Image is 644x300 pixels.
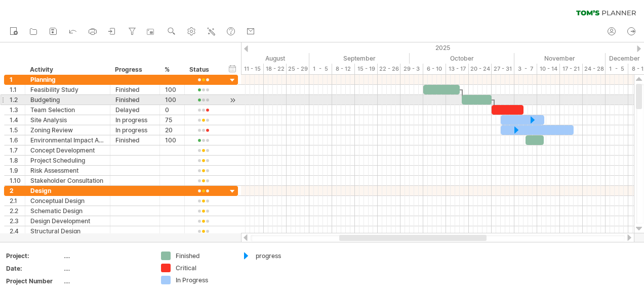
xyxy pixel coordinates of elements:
div: 2.1 [10,196,25,206]
div: 1.2 [10,95,25,105]
div: 2.3 [10,216,25,226]
div: 1.5 [10,125,25,135]
div: Finished [115,95,154,105]
div: Project: [6,252,62,260]
div: Design Development [30,216,105,226]
div: 1.1 [10,85,25,94]
div: Finished [115,85,154,94]
div: 1.4 [10,115,25,125]
div: Design [30,186,105,195]
div: Finished [176,252,231,260]
div: Project Scheduling [30,156,105,165]
div: 2.2 [10,206,25,216]
div: Date: [6,264,62,273]
div: Delayed [115,105,154,115]
div: 25 - 29 [287,64,309,74]
div: Critical [176,264,231,272]
div: Finished [115,135,154,145]
div: 1 - 5 [606,64,628,74]
div: 20 [165,125,179,135]
div: 2 [10,186,25,195]
div: Risk Assessment [30,166,105,175]
div: Stakeholder Consultation [30,176,105,185]
div: Site Analysis [30,115,105,125]
div: 29 - 3 [400,64,423,74]
div: October 2025 [410,53,514,64]
div: 3 - 7 [514,64,537,74]
div: 1.6 [10,135,25,145]
div: 1 - 5 [309,64,332,74]
div: 1.7 [10,145,25,155]
div: Zoning Review [30,125,105,135]
div: Activity [30,65,104,75]
div: 0 [165,105,179,115]
div: August 2025 [214,53,309,64]
div: Feasibility Study [30,85,105,94]
div: 100 [165,135,179,145]
div: 17 - 21 [560,64,583,74]
div: Schematic Design [30,206,105,216]
div: 24 - 28 [583,64,606,74]
div: scroll to activity [228,95,237,106]
div: Concept Development [30,145,105,155]
div: 1 [10,75,25,84]
div: .... [64,277,149,285]
div: 10 - 14 [537,64,560,74]
div: .... [64,264,149,273]
div: Structural Design [30,226,105,236]
div: Environmental Impact Assessment [30,135,105,145]
div: 75 [165,115,179,125]
div: In progress [115,115,154,125]
div: 27 - 31 [492,64,514,74]
div: 20 - 24 [469,64,492,74]
div: Team Selection [30,105,105,115]
div: 8 - 12 [332,64,355,74]
div: Progress [115,65,154,75]
div: 2.4 [10,226,25,236]
div: 18 - 22 [264,64,287,74]
div: 100 [165,85,179,94]
div: 100 [165,95,179,105]
div: 15 - 19 [355,64,378,74]
div: Conceptual Design [30,196,105,206]
div: Budgeting [30,95,105,105]
div: % [165,65,179,75]
div: 1.8 [10,156,25,165]
div: .... [64,252,149,260]
div: In Progress [176,276,231,284]
div: 13 - 17 [446,64,469,74]
div: 6 - 10 [423,64,446,74]
div: Status [189,65,216,75]
div: Planning [30,75,105,84]
div: progress [256,252,311,260]
div: 22 - 26 [378,64,400,74]
div: Project Number [6,277,62,285]
div: 11 - 15 [241,64,264,74]
div: 1.10 [10,176,25,185]
div: November 2025 [514,53,606,64]
div: 1.3 [10,105,25,115]
div: 1.9 [10,166,25,175]
div: September 2025 [309,53,410,64]
div: In progress [115,125,154,135]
